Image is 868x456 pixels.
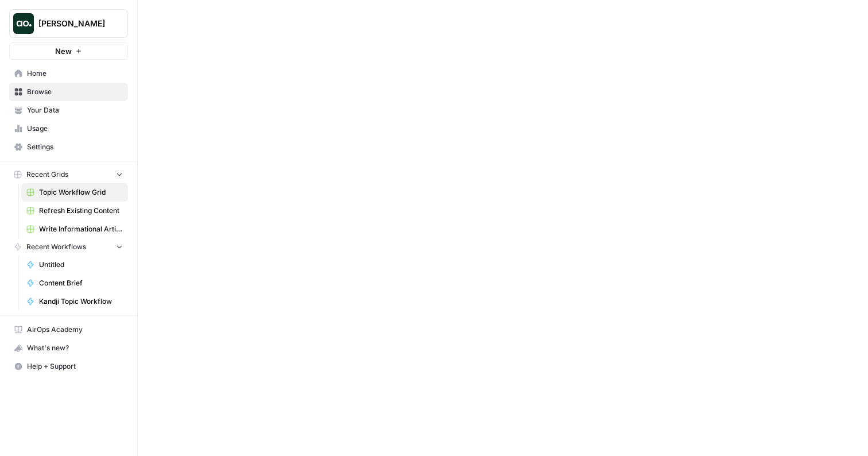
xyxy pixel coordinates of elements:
[39,296,123,307] span: Kandji Topic Workflow
[13,13,34,34] img: Zoe Jessup Logo
[9,119,128,138] a: Usage
[21,292,128,311] a: Kandji Topic Workflow
[26,242,86,252] span: Recent Workflows
[9,238,128,256] button: Recent Workflows
[9,320,128,339] a: AirOps Academy
[39,224,123,234] span: Write Informational Article
[39,260,123,270] span: Untitled
[21,202,128,220] a: Refresh Existing Content
[39,206,123,216] span: Refresh Existing Content
[9,138,128,156] a: Settings
[27,68,123,79] span: Home
[27,87,123,97] span: Browse
[9,42,128,60] button: New
[21,183,128,202] a: Topic Workflow Grid
[21,256,128,274] a: Untitled
[27,142,123,152] span: Settings
[9,101,128,119] a: Your Data
[9,357,128,376] button: Help + Support
[26,169,68,180] span: Recent Grids
[10,339,127,357] div: What's new?
[9,339,128,357] button: What's new?
[27,123,123,134] span: Usage
[38,18,108,29] span: [PERSON_NAME]
[39,187,123,198] span: Topic Workflow Grid
[9,83,128,101] a: Browse
[27,105,123,115] span: Your Data
[9,9,128,38] button: Workspace: Zoe Jessup
[21,274,128,292] a: Content Brief
[9,64,128,83] a: Home
[27,324,123,335] span: AirOps Academy
[39,278,123,288] span: Content Brief
[27,361,123,372] span: Help + Support
[55,45,72,57] span: New
[21,220,128,238] a: Write Informational Article
[9,166,128,183] button: Recent Grids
